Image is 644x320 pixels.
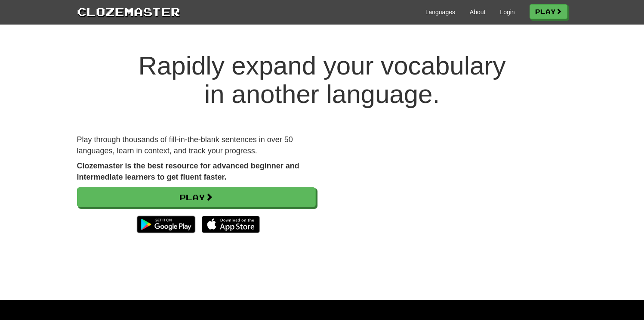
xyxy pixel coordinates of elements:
[202,216,260,233] img: Download_on_the_App_Store_Badge_US-UK_135x40-25178aeef6eb6b83b96f5f2d004eda3bffbb37122de64afbaef7...
[77,3,180,19] a: Clozemaster
[500,8,515,16] a: Login
[77,162,299,181] strong: Clozemaster is the best resource for advanced beginner and intermediate learners to get fluent fa...
[530,4,567,19] a: Play
[425,8,455,16] a: Languages
[132,211,199,237] img: Get it on Google Play
[77,134,316,156] p: Play through thousands of fill-in-the-blank sentences in over 50 languages, learn in context, and...
[77,187,316,207] a: Play
[470,8,486,16] a: About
